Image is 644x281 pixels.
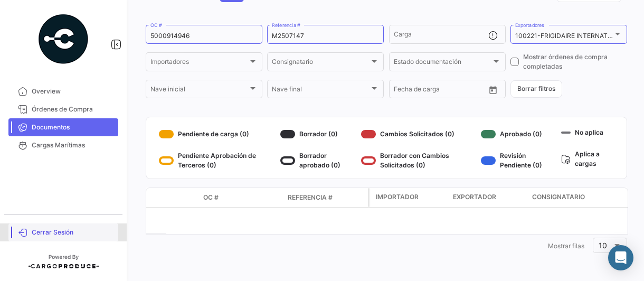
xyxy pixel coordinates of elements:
[8,118,118,136] a: Documentos
[32,140,114,150] span: Cargas Marítimas
[394,60,491,67] span: Estado documentación
[288,193,333,202] span: Referencia #
[8,100,118,118] a: Órdenes de Compra
[532,192,585,202] span: Consignatario
[167,193,199,202] datatable-header-cell: Modo de Transporte
[8,136,118,154] a: Cargas Marítimas
[272,60,370,67] span: Consignatario
[159,151,276,170] div: Pendiente Aprobación de Terceros (0)
[370,188,449,207] datatable-header-cell: Importador
[32,228,114,237] span: Cerrar Sesión
[32,105,114,114] span: Órdenes de Compra
[37,13,90,65] img: powered-by.png
[361,126,477,143] div: Cambios Solicitados (0)
[420,87,464,95] input: Hasta
[528,188,633,207] datatable-header-cell: Consignatario
[515,32,627,40] mat-select-trigger: 100221-FRIGIDAIRE INTERNATIONAL
[599,241,607,250] span: 10
[376,192,419,202] span: Importador
[548,242,584,250] span: Mostrar filas
[150,60,248,67] span: Importadores
[150,87,248,95] span: Nave inicial
[561,126,614,139] div: No aplica
[510,80,562,98] button: Borrar filtros
[32,87,114,96] span: Overview
[523,52,627,71] span: Mostrar órdenes de compra completadas
[481,126,557,143] div: Aprobado (0)
[608,245,633,270] div: Abrir Intercom Messenger
[453,192,496,202] span: Exportador
[561,147,614,170] div: Aplica a cargas
[449,188,528,207] datatable-header-cell: Exportador
[272,87,370,95] span: Nave final
[481,151,557,170] div: Revisión Pendiente (0)
[199,189,283,207] datatable-header-cell: OC #
[32,123,114,132] span: Documentos
[283,189,368,207] datatable-header-cell: Referencia #
[280,151,357,170] div: Borrador aprobado (0)
[361,151,477,170] div: Borrador con Cambios Solicitados (0)
[159,126,276,143] div: Pendiente de carga (0)
[394,87,413,95] input: Desde
[203,193,219,202] span: OC #
[485,82,501,98] button: Open calendar
[280,126,357,143] div: Borrador (0)
[8,82,118,100] a: Overview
